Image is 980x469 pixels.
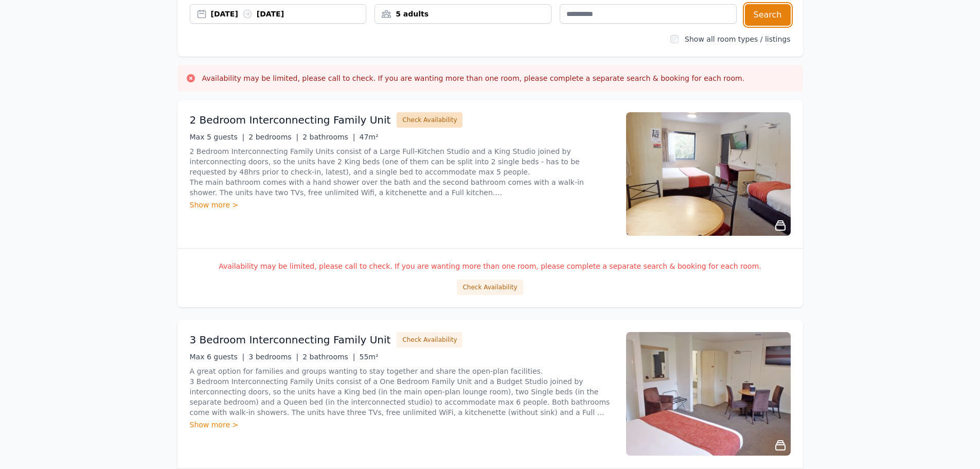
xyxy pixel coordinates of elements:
span: 55m² [360,353,379,361]
div: [DATE] [DATE] [211,9,366,19]
h3: 3 Bedroom Interconnecting Family Unit [190,333,391,347]
span: Max 5 guests | [190,133,245,141]
span: 2 bedrooms | [248,133,298,141]
p: A great option for families and groups wanting to stay together and share the open-plan facilitie... [190,366,614,418]
span: 2 bathrooms | [302,353,355,361]
span: 47m² [360,133,379,141]
button: Check Availability [457,280,523,295]
button: Check Availability [397,112,462,128]
span: Max 6 guests | [190,353,245,361]
button: Check Availability [397,332,462,348]
div: Show more > [190,200,614,210]
h3: 2 Bedroom Interconnecting Family Unit [190,113,391,127]
span: 2 bathrooms | [302,133,355,141]
button: Search [745,4,791,26]
label: Show all room types / listings [685,35,790,43]
div: Show more > [190,420,614,430]
p: 2 Bedroom Interconnecting Family Units consist of a Large Full-Kitchen Studio and a King Studio j... [190,146,614,198]
div: 5 adults [375,9,551,19]
p: Availability may be limited, please call to check. If you are wanting more than one room, please ... [190,261,791,271]
span: 3 bedrooms | [248,353,298,361]
h3: Availability may be limited, please call to check. If you are wanting more than one room, please ... [202,73,745,83]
